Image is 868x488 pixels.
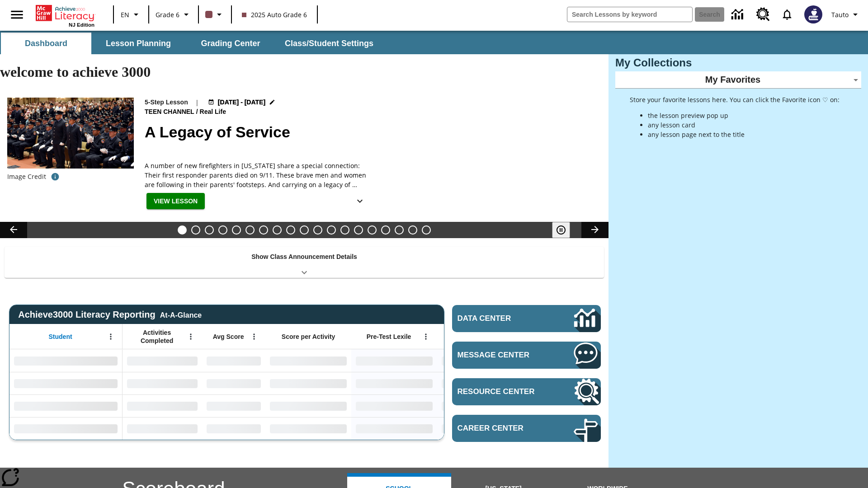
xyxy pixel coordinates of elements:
button: Open Menu [419,330,433,343]
li: any lesson page next to the title [648,130,840,139]
h2: A Legacy of Service [145,121,598,144]
li: the lesson preview pop up [648,111,840,120]
img: Avatar [804,5,822,23]
button: Open Menu [104,330,118,343]
span: Message Center [458,351,547,360]
p: Store your favorite lessons here. You can click the Favorite icon ♡ on: [630,95,840,104]
button: Slide 13 Pre-release lesson [340,225,349,235]
div: Home [36,3,94,28]
span: Score per Activity [282,333,335,341]
button: Open Menu [184,330,198,343]
button: Slide 1 A Legacy of Service [178,225,187,235]
span: NJ Edition [69,22,94,28]
button: Show Details [351,193,369,210]
div: No Data, [437,394,523,417]
button: Slide 8 Solar Power to the People [273,225,282,235]
button: Slide 19 The Constitution's Balancing Act [422,225,431,235]
span: Avg Score [213,333,244,341]
span: Data Center [458,314,543,323]
span: … [352,180,357,189]
button: Dashboard [1,33,91,54]
button: Open Menu [247,330,261,343]
button: Class/Student Settings [278,33,381,54]
a: Career Center [452,415,601,442]
div: No Data, [437,349,523,372]
a: Notifications [775,3,799,26]
div: A number of new firefighters in [US_STATE] share a special connection: Their first responder pare... [145,161,371,189]
h3: My Collections [615,56,861,69]
button: Slide 3 All Aboard the Hyperloop? [205,225,214,235]
span: Activities Completed [127,328,187,345]
button: Slide 17 Remembering Justice O'Connor [395,225,404,235]
a: Resource Center, Will open in new tab [751,2,775,27]
button: Slide 11 The Invasion of the Free CD [313,225,322,235]
button: Slide 4 Do You Want Fries With That? [218,225,227,235]
span: Real Life [200,107,228,117]
button: Photo credit: New York Fire Department [46,169,64,185]
button: Slide 18 Point of View [408,225,417,235]
button: Lesson carousel, Next [581,222,609,238]
button: Pause [552,222,570,238]
button: Slide 5 Dirty Jobs Kids Had To Do [232,225,241,235]
li: any lesson card [648,120,840,130]
p: Image Credit [7,172,46,181]
p: Show Class Announcement Details [251,252,357,262]
button: Grading Center [185,33,276,54]
button: Profile/Settings [828,6,864,23]
div: No Data, [437,417,523,440]
div: At-A-Glance [160,310,202,319]
div: No Data, [123,349,202,372]
a: Resource Center, Will open in new tab [452,378,601,405]
button: Slide 10 Fashion Forward in Ancient Rome [300,225,309,235]
button: Grade: Grade 6, Select a grade [152,6,195,23]
button: Slide 16 Hooray for Constitution Day! [381,225,390,235]
button: Slide 2 Taking Movies to the X-Dimension [191,225,200,235]
span: Grade 6 [156,10,179,19]
p: 5-Step Lesson [145,98,188,107]
a: Home [36,4,94,22]
button: Slide 9 Attack of the Terrifying Tomatoes [286,225,295,235]
button: Slide 6 Cars of the Future? [245,225,255,235]
div: No Data, [202,349,265,372]
div: No Data, [123,417,202,440]
span: Teen Channel [145,107,196,117]
span: A number of new firefighters in New York share a special connection: Their first responder parent... [145,161,371,189]
button: Slide 7 The Last Homesteaders [259,225,268,235]
input: search field [567,7,692,22]
span: Tauto [831,10,849,19]
button: Language: EN, Select a language [117,6,146,23]
button: Slide 15 Cooking Up Native Traditions [368,225,377,235]
div: No Data, [202,372,265,394]
span: [DATE] - [DATE] [218,98,265,107]
div: No Data, [202,417,265,440]
span: Achieve3000 Literacy Reporting [18,310,202,320]
button: View Lesson [146,193,205,210]
span: Resource Center [458,387,547,396]
img: A photograph of the graduation ceremony for the 2019 class of New York City Fire Department. Rebe... [7,98,134,169]
button: Select a new avatar [799,3,828,26]
div: No Data, [123,372,202,394]
button: Open side menu [4,1,30,28]
div: No Data, [437,372,523,394]
span: Career Center [458,424,547,433]
span: Student [49,333,72,341]
span: 2025 Auto Grade 6 [242,10,307,19]
a: Data Center [726,2,751,27]
span: / [196,108,198,115]
div: My Favorites [615,71,861,89]
button: Lesson Planning [93,33,184,54]
button: Slide 14 Career Lesson [354,225,363,235]
button: Aug 18 - Aug 18 Choose Dates [206,98,278,107]
button: Slide 12 Mixed Practice: Citing Evidence [327,225,336,235]
div: No Data, [202,394,265,417]
div: Show Class Announcement Details [5,247,604,278]
div: No Data, [123,394,202,417]
div: Pause [552,222,579,238]
button: Class color is dark brown. Change class color [202,6,228,23]
a: Message Center [452,342,601,369]
span: Pre-Test Lexile [367,333,411,341]
a: Data Center [452,305,601,332]
span: EN [121,10,129,19]
span: | [195,98,199,107]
